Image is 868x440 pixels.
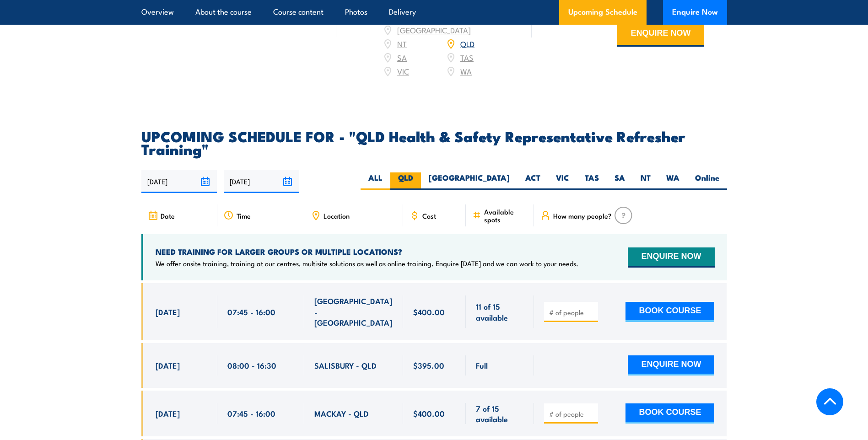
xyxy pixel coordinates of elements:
span: 07:45 - 16:00 [227,408,275,419]
label: WA [658,172,687,190]
span: [DATE] [156,306,180,317]
span: Time [237,212,251,220]
button: BOOK COURSE [625,302,714,322]
label: QLD [390,172,421,190]
input: # of people [549,308,595,317]
span: [DATE] [156,408,180,419]
span: 7 of 15 available [476,403,524,424]
span: 08:00 - 16:30 [227,360,276,370]
label: ACT [518,172,548,190]
p: We offer onsite training, training at our centres, multisite solutions as well as online training... [156,259,578,268]
span: $400.00 [413,408,445,419]
span: $395.00 [413,360,444,370]
label: ALL [361,172,390,190]
button: ENQUIRE NOW [617,22,704,47]
input: To date [224,170,299,193]
span: SALISBURY - QLD [314,360,377,370]
h4: NEED TRAINING FOR LARGER GROUPS OR MULTIPLE LOCATIONS? [156,247,578,257]
span: Available spots [484,208,528,223]
h2: UPCOMING SCHEDULE FOR - "QLD Health & Safety Representative Refresher Training" [141,129,727,155]
button: BOOK COURSE [625,403,714,424]
a: QLD [460,38,474,49]
button: ENQUIRE NOW [628,355,714,376]
label: [GEOGRAPHIC_DATA] [421,172,518,190]
label: Online [687,172,727,190]
label: SA [607,172,633,190]
span: Location [323,212,350,220]
input: # of people [549,409,595,419]
span: [DATE] [156,360,180,370]
label: NT [633,172,658,190]
span: [GEOGRAPHIC_DATA] - [GEOGRAPHIC_DATA] [314,295,393,327]
span: $400.00 [413,306,445,317]
span: 07:45 - 16:00 [227,306,275,317]
input: From date [141,170,217,193]
span: 11 of 15 available [476,301,524,322]
span: MACKAY - QLD [314,408,369,419]
label: VIC [548,172,577,190]
button: ENQUIRE NOW [628,247,714,268]
span: Cost [422,212,436,220]
label: TAS [577,172,607,190]
span: Date [161,212,175,220]
span: How many people? [553,212,612,220]
span: Full [476,360,488,370]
